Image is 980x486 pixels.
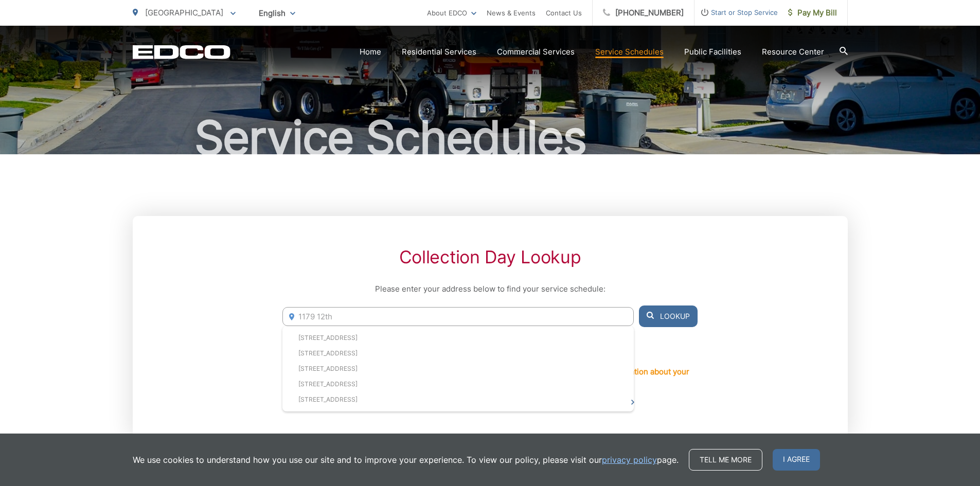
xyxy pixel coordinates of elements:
a: Tell me more [689,449,762,471]
a: Residential Services [402,46,476,58]
a: privacy policy [602,454,657,466]
a: Resource Center [762,46,824,58]
input: Enter Address [282,307,633,326]
button: Lookup [639,305,698,327]
p: We use cookies to understand how you use our site and to improve your experience. To view our pol... [133,454,679,466]
span: I agree [773,449,820,471]
a: Public Facilities [684,46,741,58]
h2: Collection Day Lookup [282,247,697,267]
li: [STREET_ADDRESS] [282,361,633,376]
a: EDCD logo. Return to the homepage. [133,45,230,59]
a: Service Schedules [595,46,664,58]
li: [STREET_ADDRESS] [282,392,633,407]
span: [GEOGRAPHIC_DATA] [145,8,223,17]
li: [STREET_ADDRESS] [282,330,633,346]
p: Please enter your address below to find your service schedule: [282,283,697,295]
li: [STREET_ADDRESS] [282,346,633,361]
a: Home [360,46,381,58]
a: News & Events [487,7,536,19]
span: English [251,4,303,22]
h1: Service Schedules [133,112,848,164]
span: Pay My Bill [788,7,837,19]
li: [STREET_ADDRESS] [282,376,633,392]
a: Commercial Services [497,46,575,58]
a: About EDCO [427,7,476,19]
a: Contact Us [546,7,582,19]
